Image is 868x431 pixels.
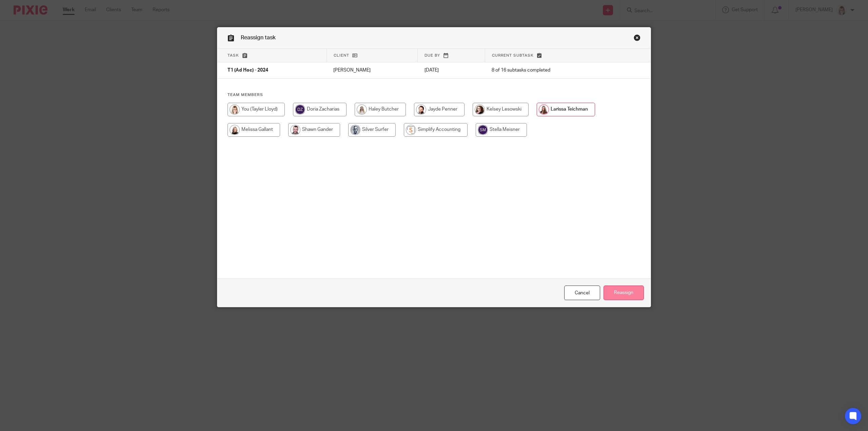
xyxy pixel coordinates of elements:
span: Due by [425,54,440,57]
span: Current subtask [492,54,534,57]
td: 8 of 16 subtasks completed [485,62,614,79]
span: Task [228,54,239,57]
input: Reassign [604,286,644,300]
h4: Team members [228,92,640,98]
span: Reassign task [241,35,276,40]
p: [DATE] [425,67,478,74]
a: Close this dialog window [564,286,600,300]
p: [PERSON_NAME] [333,67,411,74]
span: Client [334,54,349,57]
span: T1 (Ad Hoc) - 2024 [228,68,268,73]
a: Close this dialog window [634,34,640,43]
